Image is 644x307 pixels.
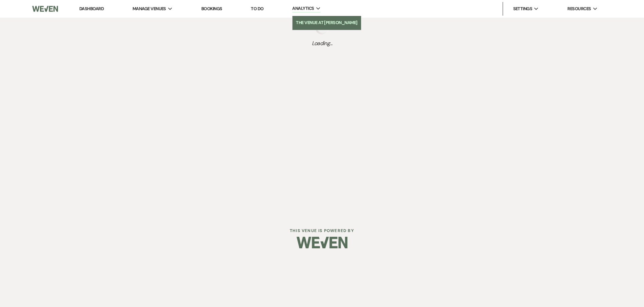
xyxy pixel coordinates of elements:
a: Dashboard [79,6,104,12]
img: Weven Logo [32,2,58,16]
li: The Venue at [PERSON_NAME] [296,19,358,26]
span: Analytics [292,5,314,12]
span: Loading... [312,39,333,47]
a: Bookings [201,6,222,12]
img: Weven Logo [297,231,347,254]
a: To Do [251,6,263,12]
span: Manage Venues [133,5,166,12]
a: The Venue at [PERSON_NAME] [293,16,361,30]
span: Resources [567,5,591,12]
span: Settings [513,5,532,12]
